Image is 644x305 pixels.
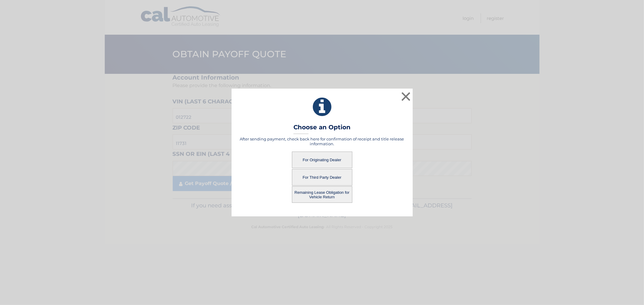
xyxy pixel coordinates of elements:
h5: After sending payment, check back here for confirmation of receipt and title release information. [239,137,405,146]
button: For Third Party Dealer [292,169,352,186]
button: For Originating Dealer [292,152,352,168]
h3: Choose an Option [293,124,351,134]
button: × [400,90,412,102]
button: Remaining Lease Obligation for Vehicle Return [292,186,352,203]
